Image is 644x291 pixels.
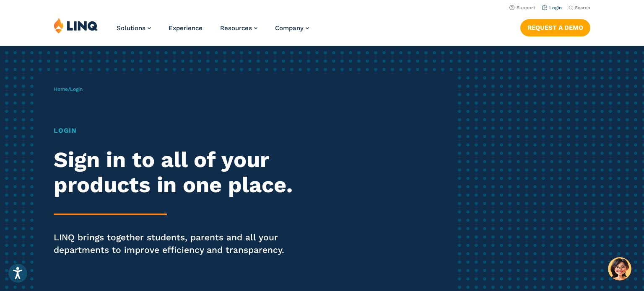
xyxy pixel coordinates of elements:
[54,86,68,92] a: Home
[220,24,257,32] a: Resources
[520,18,590,36] nav: Button Navigation
[569,5,590,11] button: Open Search Bar
[542,5,562,10] a: Login
[117,24,151,32] a: Solutions
[575,5,590,10] span: Search
[54,18,98,33] img: LINQ | K‑12 Software
[275,24,304,32] span: Company
[275,24,309,32] a: Company
[117,24,145,32] span: Solutions
[54,231,302,256] p: LINQ brings together students, parents and all your departments to improve efficiency and transpa...
[70,86,83,92] span: Login
[54,126,302,136] h1: Login
[509,5,535,10] a: Support
[54,147,302,198] h2: Sign in to all of your products in one place.
[520,19,590,36] a: Request a Demo
[117,18,309,45] nav: Primary Navigation
[220,24,252,32] span: Resources
[608,257,631,281] button: Hello, have a question? Let’s chat.
[169,24,203,32] a: Experience
[54,86,83,92] span: /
